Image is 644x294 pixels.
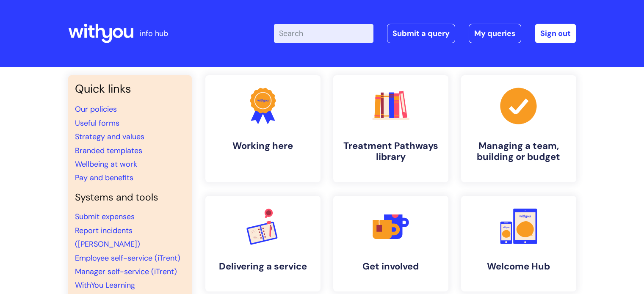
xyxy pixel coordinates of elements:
a: My queries [469,24,521,43]
a: Strategy and values [75,132,144,142]
a: Submit expenses [75,212,135,222]
input: Search [274,24,373,43]
a: Useful forms [75,118,119,128]
a: Submit a query [387,24,455,43]
div: | - [274,24,576,43]
h4: Systems and tools [75,192,185,203]
a: Treatment Pathways library [333,75,448,182]
a: Pay and benefits [75,173,133,183]
a: Managing a team, building or budget [461,75,576,182]
h4: Working here [212,140,314,151]
h4: Treatment Pathways library [340,140,442,163]
a: Get involved [333,196,448,291]
a: Working here [205,75,321,182]
a: Welcome Hub [461,196,576,291]
h4: Get involved [340,261,442,272]
a: Delivering a service [205,196,321,291]
a: Branded templates [75,146,142,156]
a: Report incidents ([PERSON_NAME]) [75,225,140,249]
h4: Welcome Hub [468,261,569,272]
p: info hub [140,27,168,40]
a: WithYou Learning [75,280,135,290]
h3: Quick links [75,82,185,96]
h4: Managing a team, building or budget [468,140,569,163]
a: Wellbeing at work [75,159,137,169]
a: Sign out [535,24,576,43]
a: Our policies [75,104,117,114]
a: Manager self-service (iTrent) [75,267,177,277]
a: Employee self-service (iTrent) [75,253,180,263]
h4: Delivering a service [212,261,314,272]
